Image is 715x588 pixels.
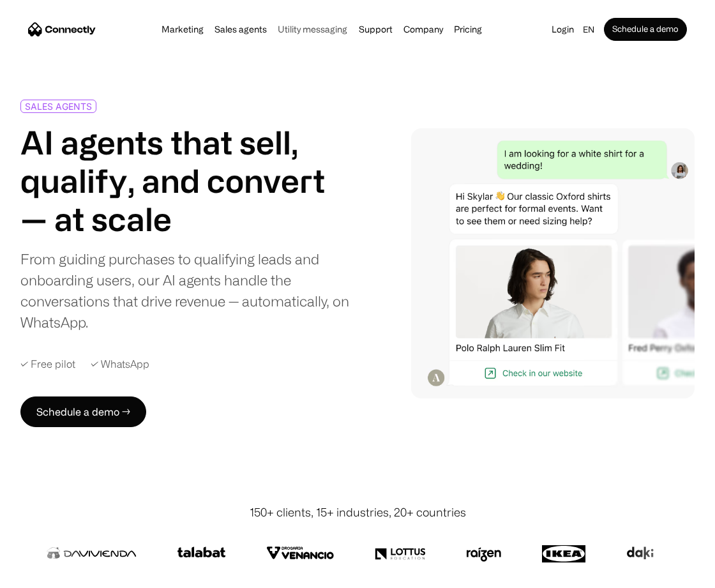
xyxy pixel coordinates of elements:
[355,24,396,34] a: Support
[548,20,578,38] a: Login
[20,123,354,238] h1: AI agents that sell, qualify, and convert — at scale
[211,24,271,34] a: Sales agents
[25,102,92,111] div: SALES AGENTS
[26,566,77,584] ul: Language list
[250,504,466,521] div: 150+ clients, 15+ industries, 20+ countries
[450,24,486,34] a: Pricing
[20,396,146,427] a: Schedule a demo →
[578,20,604,38] div: en
[20,248,354,333] div: From guiding purchases to qualifying leads and onboarding users, our AI agents handle the convers...
[274,24,351,34] a: Utility messaging
[28,20,96,39] a: home
[400,20,447,38] div: Company
[403,20,443,38] div: Company
[583,20,594,38] div: en
[604,18,687,41] a: Schedule a demo
[91,358,149,370] div: ✓ WhatsApp
[13,564,77,584] aside: Language selected: English
[158,24,207,34] a: Marketing
[20,358,75,370] div: ✓ Free pilot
